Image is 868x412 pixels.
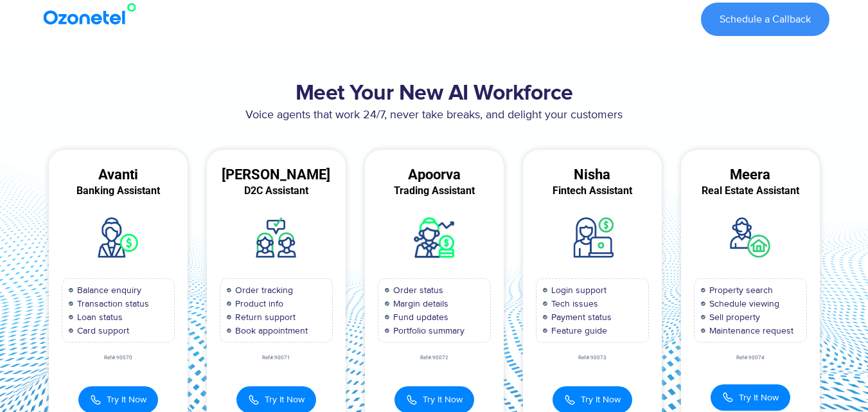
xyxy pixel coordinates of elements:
span: Try It Now [581,393,621,406]
a: Schedule a Callback [701,3,829,36]
span: Property search [706,283,773,297]
span: Schedule viewing [706,297,779,310]
span: Product info [232,297,283,310]
div: Avanti [49,169,188,181]
span: Try It Now [423,393,463,406]
div: Ref#:90073 [523,355,662,361]
span: Try It Now [107,393,146,406]
img: Call Icon [564,393,576,407]
span: Transaction status [74,297,149,310]
span: Margin details [390,297,448,310]
div: Nisha [523,169,662,181]
button: Try It Now [711,384,790,411]
span: Payment status [548,310,612,324]
div: Ref#:90071 [207,355,346,361]
span: Return support [232,310,296,324]
div: Ref#:90070 [49,355,188,361]
span: Schedule a Callback [720,14,811,24]
img: Call Icon [248,393,260,407]
span: Loan status [74,310,123,324]
span: Tech issues [548,297,598,310]
span: Sell property [706,310,760,324]
span: Fund updates [390,310,448,324]
img: Call Icon [406,393,418,407]
h2: Meet Your New AI Workforce [39,81,829,107]
span: Order status [390,283,443,297]
span: Order tracking [232,283,293,297]
span: Feature guide [548,324,607,337]
span: Try It Now [739,391,779,404]
img: Call Icon [722,391,734,403]
span: Card support [74,324,129,337]
div: Apoorva [365,169,504,181]
span: Portfolio summary [390,324,465,337]
div: Banking Assistant [49,185,188,197]
div: Fintech Assistant [523,185,662,197]
span: Balance enquiry [74,283,141,297]
div: D2C Assistant [207,185,346,197]
span: Maintenance request [706,324,793,337]
div: Trading Assistant [365,185,504,197]
div: Ref#:90074 [681,355,820,361]
p: Voice agents that work 24/7, never take breaks, and delight your customers [39,107,829,124]
img: Call Icon [90,393,102,407]
span: Book appointment [232,324,308,337]
span: Try It Now [265,393,305,406]
span: Login support [548,283,607,297]
div: Real Estate Assistant [681,185,820,197]
div: Ref#:90072 [365,355,504,361]
div: [PERSON_NAME] [207,169,346,181]
div: Meera [681,169,820,181]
